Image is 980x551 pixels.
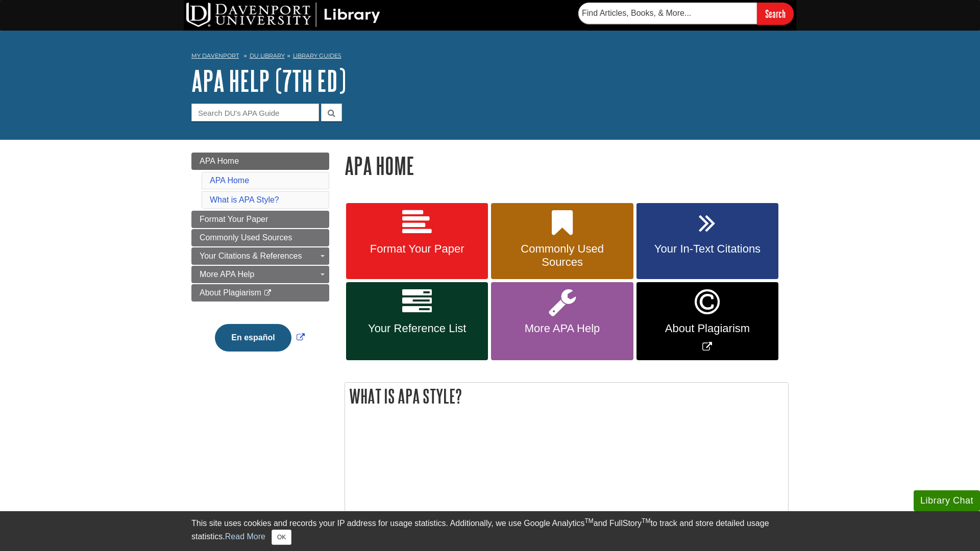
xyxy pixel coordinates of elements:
[250,52,285,59] a: DU Library
[354,322,480,335] span: Your Reference List
[191,517,789,545] div: This site uses cookies and records your IP address for usage statistics. Additionally, we use Goo...
[210,176,249,185] a: APA Home
[345,153,789,179] h1: APA Home
[293,52,341,59] a: Library Guides
[578,3,794,24] form: Searches DU Library's articles, books, and more
[491,203,633,280] a: Commonly Used Sources
[191,65,346,96] a: APA Help (7th Ed)
[354,242,480,256] span: Format Your Paper
[191,284,329,302] a: About Plagiarism
[186,3,380,27] img: DU Library
[191,49,789,65] nav: breadcrumb
[210,195,279,204] a: What is APA Style?
[200,215,268,223] span: Format Your Paper
[914,490,980,511] button: Library Chat
[491,282,633,360] a: More APA Help
[191,153,329,369] div: Guide Page Menu
[191,229,329,246] a: Commonly Used Sources
[345,383,788,410] h2: What is APA Style?
[200,157,239,165] span: APA Home
[200,288,261,297] span: About Plagiarism
[200,233,292,242] span: Commonly Used Sources
[272,530,291,545] button: Close
[215,324,291,352] button: En español
[636,282,778,360] a: Link opens in new window
[346,282,488,360] a: Your Reference List
[200,270,254,279] span: More APA Help
[757,3,794,24] input: Search
[191,52,239,60] a: My Davenport
[584,517,593,524] sup: TM
[499,322,625,335] span: More APA Help
[499,242,625,269] span: Commonly Used Sources
[212,333,307,342] a: Link opens in new window
[191,266,329,283] a: More APA Help
[644,322,771,335] span: About Plagiarism
[191,247,329,265] a: Your Citations & References
[644,242,771,256] span: Your In-Text Citations
[578,3,757,24] input: Find Articles, Books, & More...
[636,203,778,280] a: Your In-Text Citations
[191,104,319,121] input: Search DU's APA Guide
[200,252,302,260] span: Your Citations & References
[346,203,488,280] a: Format Your Paper
[642,517,650,524] sup: TM
[263,290,272,296] i: This link opens in a new window
[225,532,265,541] a: Read More
[191,211,329,228] a: Format Your Paper
[191,153,329,170] a: APA Home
